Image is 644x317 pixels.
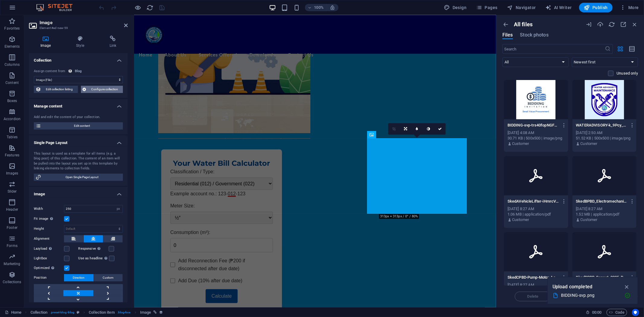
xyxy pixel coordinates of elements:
p: Collections [3,280,21,284]
a: Greyscale [423,123,434,135]
label: Lazyload [34,245,64,252]
p: Displays only files that are not in use on the website. Files added during this session can still... [617,71,638,76]
span: AI Writer [546,5,572,11]
p: Tables [7,135,18,139]
span: Custom [103,274,114,281]
h4: Collection [29,53,128,64]
button: Edit content [34,122,123,130]
p: Customer [512,217,529,223]
label: Responsive [78,245,109,252]
p: Customer [581,141,598,146]
button: Edit collection listing [34,86,78,93]
p: All files [514,21,533,28]
span: : [596,310,597,315]
div: [DATE] 8:27 AM [508,282,565,288]
span: Direction [73,274,85,281]
i: Show all folders [502,21,509,28]
button: More [617,3,641,12]
div: Assign content from [34,69,66,74]
div: Blog [75,69,82,74]
button: Pages [474,3,500,12]
span: Design [444,5,467,11]
h4: Style [65,36,98,48]
div: 1.52 MB | application/pdf [576,212,633,217]
label: Fit image [34,215,64,223]
p: SkedAVehicleLifter-iHmrcVsaq_j5Gp5DMJwsNw.pdf [508,199,559,204]
button: Custom [94,274,123,281]
span: Open Single Page Layout [43,174,121,181]
i: This element is bound to a collection [159,310,163,314]
label: Lightbox [34,255,64,262]
span: Stock photos [520,31,549,39]
i: On resize automatically adjust zoom level to fit chosen device. [330,5,335,10]
a: Blur [411,123,423,135]
label: Use as headline [78,255,109,262]
button: Code [607,309,627,316]
div: 1.06 MB | application/pdf [508,212,565,217]
i: This element is linked [153,311,157,314]
button: Design [442,3,469,12]
div: [DATE] 2:50 AM [576,130,633,136]
p: Forms [7,243,18,248]
p: Favorites [4,26,20,31]
h4: Single Page Layout [29,136,128,146]
div: [DATE] 8:27 AM [508,206,565,212]
button: AI Writer [543,3,574,12]
button: Click here to leave preview mode and continue editing [134,4,142,11]
label: Optimized [34,264,64,272]
p: SkedCPBD-Pump-Motor-Assembly-2025-2sets-bvGkeFC1xYVoISMTDfHdjQ.pdf [508,275,559,280]
h6: 100% [314,4,324,11]
h3: Element #ed-new-59 [40,25,116,31]
h4: Image [29,36,65,48]
span: More [620,5,639,11]
i: Reload page [147,4,154,11]
span: Click to select. Double-click to edit [89,309,114,316]
button: Usercentrics [632,309,639,316]
div: [DATE] 4:08 AM [508,130,565,136]
span: Edit collection listing [43,86,76,93]
button: 100% [305,4,326,11]
p: Customer [512,141,529,146]
p: Marketing [4,261,20,266]
i: This element is a customizable preset [77,311,79,314]
span: Code [609,309,624,316]
p: WATERADVISORY-k_9Pcy_vYqILm3iN9yQyug.png [576,123,627,128]
span: Edit content [43,122,121,130]
p: SkedBPBD_Electromechanical-PS-No.28-N9KdURRdmpQPdNoioHpf6w.pdf [576,199,627,204]
h6: Session time [586,309,602,316]
input: Search [502,44,605,54]
span: Files [502,31,513,39]
p: Columns [5,62,20,67]
div: 51.52 KB | 500x500 | image/png [576,136,633,141]
button: Direction [64,274,94,281]
p: Footer [7,225,18,230]
p: Accordion [4,117,21,121]
img: Editor Logo [35,4,80,11]
div: This layout is used as a template for all items (e.g. a blog post) of this collection. The conten... [34,151,123,171]
h4: Manage content [29,99,128,110]
p: Slider [8,189,17,194]
p: Upload completed [553,283,592,291]
span: 00 00 [592,309,601,316]
span: Publish [584,5,608,11]
div: Design (Ctrl+Alt+Y) [442,3,469,12]
label: Height [34,227,64,230]
p: Header [6,207,18,212]
i: Close [631,21,638,28]
p: Elements [5,44,20,49]
a: Change orientation [400,123,411,135]
a: Click to cancel selection. Double-click to open Pages [5,309,21,316]
span: Click to select. Double-click to edit [30,309,48,316]
nav: breadcrumb [30,309,163,316]
h2: Image [40,20,128,25]
button: Navigator [505,3,538,12]
i: URL import [585,21,592,28]
span: . preset-blog-blog [50,309,75,316]
a: Crop mode [388,123,400,135]
div: BIDDING-svp.png [561,292,620,299]
label: Alignment [34,235,64,242]
div: Add and edit the content of your collection. [34,115,123,120]
h4: Image [29,187,128,198]
label: Width [34,207,64,210]
button: Publish [579,3,613,12]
